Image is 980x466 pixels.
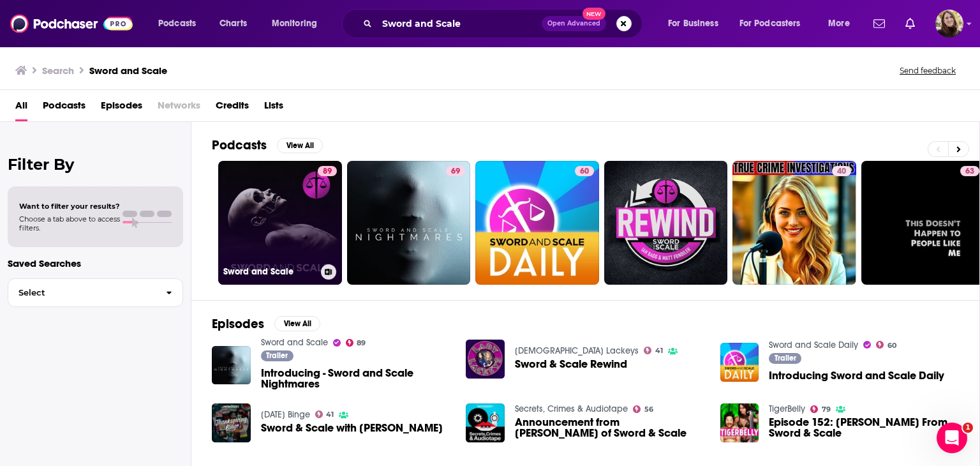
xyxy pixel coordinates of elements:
[347,161,471,285] a: 69
[644,347,663,354] a: 41
[346,339,366,347] a: 89
[212,316,264,332] h2: Episodes
[223,266,316,277] h3: Sword and Scale
[89,64,167,77] h3: Sword and Scale
[515,417,705,439] a: Announcement from Mike Boudet of Sword & Scale
[354,9,655,38] div: Search podcasts, credits, & more...
[212,316,320,332] a: EpisodesView All
[655,348,663,354] span: 41
[542,16,606,31] button: Open AdvancedNew
[769,340,858,350] a: Sword and Scale Daily
[261,409,310,420] a: Thanksgiving Binge
[451,165,460,178] span: 69
[42,64,74,77] h3: Search
[515,403,628,414] a: Secrets, Crimes & Audiotape
[43,95,85,121] a: Podcasts
[900,13,920,34] a: Show notifications dropdown
[212,403,251,442] img: Sword & Scale with Young Charlie
[828,15,850,33] span: More
[739,15,801,33] span: For Podcasters
[15,95,27,121] a: All
[10,11,133,36] img: Podchaser - Follow, Share and Rate Podcasts
[8,289,156,297] span: Select
[732,161,856,285] a: 40
[318,166,337,176] a: 89
[446,166,465,176] a: 69
[475,161,599,285] a: 60
[547,20,600,27] span: Open Advanced
[261,337,328,348] a: Sword and Scale
[580,165,589,178] span: 60
[633,405,653,413] a: 56
[274,316,320,331] button: View All
[832,166,851,176] a: 40
[466,340,505,379] img: Sword & Scale Rewind
[8,155,183,174] h2: Filter By
[876,341,896,349] a: 60
[935,10,963,38] img: User Profile
[887,343,896,349] span: 60
[158,15,196,33] span: Podcasts
[261,368,451,389] a: Introducing - Sword and Scale Nightmares
[837,165,846,178] span: 40
[263,13,334,34] button: open menu
[216,95,249,121] a: Credits
[935,10,963,38] button: Show profile menu
[218,161,342,285] a: 89Sword and Scale
[769,370,944,381] span: Introducing Sword and Scale Daily
[158,95,200,121] span: Networks
[8,257,183,269] p: Saved Searches
[315,410,334,418] a: 41
[515,345,639,356] a: Lady Lackeys
[659,13,734,34] button: open menu
[8,278,183,307] button: Select
[357,340,366,346] span: 89
[720,343,759,382] img: Introducing Sword and Scale Daily
[937,423,967,453] iframe: Intercom live chat
[822,407,831,412] span: 79
[266,352,288,359] span: Trailer
[935,10,963,38] span: Logged in as katiefuchs
[212,346,251,385] a: Introducing - Sword and Scale Nightmares
[668,15,718,33] span: For Business
[326,412,334,417] span: 41
[272,15,317,33] span: Monitoring
[644,407,653,412] span: 56
[575,166,594,176] a: 60
[963,423,973,433] span: 1
[264,95,283,121] a: Lists
[965,165,974,178] span: 63
[19,202,120,211] span: Want to filter your results?
[769,403,805,414] a: TigerBelly
[212,137,323,153] a: PodcastsView All
[212,137,267,153] h2: Podcasts
[323,165,332,178] span: 89
[261,423,443,433] span: Sword & Scale with [PERSON_NAME]
[769,417,959,439] span: Episode 152: [PERSON_NAME] From Sword & Scale
[149,13,212,34] button: open menu
[19,214,120,232] span: Choose a tab above to access filters.
[769,417,959,439] a: Episode 152: Mike Boudet From Sword & Scale
[377,13,542,34] input: Search podcasts, credits, & more...
[515,359,627,370] a: Sword & Scale Rewind
[583,8,605,20] span: New
[277,138,323,153] button: View All
[261,423,443,433] a: Sword & Scale with Young Charlie
[219,15,247,33] span: Charts
[466,403,505,442] img: Announcement from Mike Boudet of Sword & Scale
[101,95,142,121] a: Episodes
[896,65,960,76] button: Send feedback
[960,166,979,176] a: 63
[868,13,890,34] a: Show notifications dropdown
